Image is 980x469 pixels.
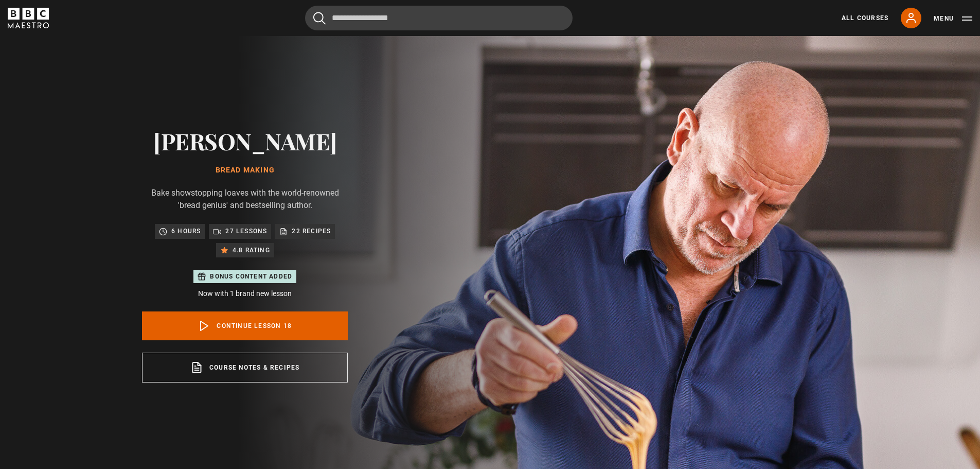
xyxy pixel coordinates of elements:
svg: BBC Maestro [8,8,49,28]
p: 27 lessons [225,226,267,236]
p: Now with 1 brand new lesson [142,288,348,299]
p: 6 hours [171,226,201,236]
a: Course notes & recipes [142,353,348,383]
button: Toggle navigation [934,13,972,24]
h2: [PERSON_NAME] [142,128,348,154]
a: Continue lesson 18 [142,311,348,340]
button: Submit the search query [313,12,326,25]
a: All Courses [842,13,888,23]
p: 4.8 rating [233,245,270,255]
p: Bake showstopping loaves with the world-renowned 'bread genius' and bestselling author. [142,187,348,212]
input: Search [305,6,573,30]
p: 22 recipes [292,226,331,236]
p: Bonus content added [210,272,292,281]
h1: Bread Making [142,166,348,175]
